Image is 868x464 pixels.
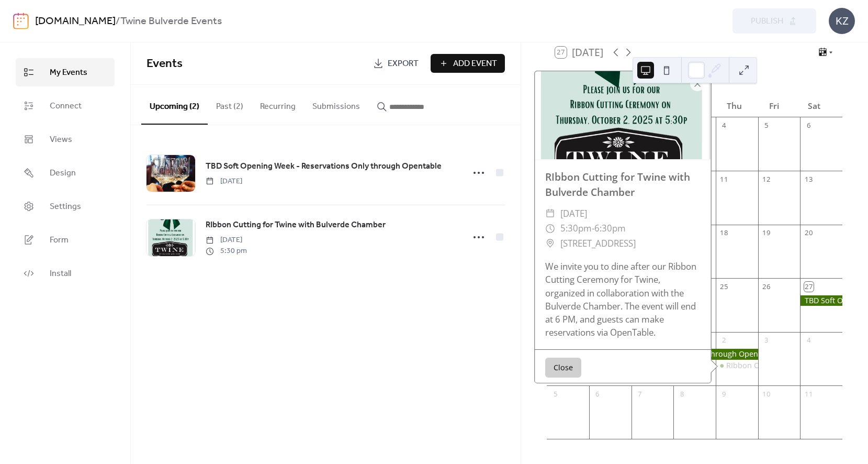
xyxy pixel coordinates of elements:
span: Connect [50,100,82,113]
span: Export [388,58,419,70]
div: 8 [678,389,687,399]
div: 12 [762,175,771,184]
span: Add Event [453,58,497,70]
div: 10 [762,389,771,399]
button: Add Event [431,54,505,73]
div: TBD Soft Opening Week - Reservations Only through Opentable [800,295,842,306]
span: [DATE] [206,176,242,187]
a: RIbbon Cutting for Twine with Bulverde Chamber [206,218,386,232]
div: Thu [715,95,754,117]
button: Recurring [252,85,304,124]
div: 4 [719,121,729,130]
div: ​ [545,236,555,251]
a: [DOMAIN_NAME] [35,12,116,31]
div: 11 [719,175,729,184]
div: 26 [762,282,771,291]
span: [DATE] [206,235,247,246]
span: RIbbon Cutting for Twine with Bulverde Chamber [206,219,386,231]
span: Settings [50,201,81,213]
div: 5 [762,121,771,130]
span: - [592,221,594,236]
div: 6 [804,121,814,130]
button: Past (2) [208,85,252,124]
div: RIbbon Cutting for Twine with Bulverde Chamber [535,170,711,200]
div: 6 [593,389,602,399]
span: TBD Soft Opening Week - Reservations Only through Opentable [206,160,442,173]
img: logo [13,13,29,29]
div: 9 [719,389,729,399]
a: Views [16,125,115,153]
a: My Events [16,58,115,86]
span: 5:30 pm [206,246,247,257]
span: [STREET_ADDRESS] [560,236,636,251]
div: 11 [804,389,814,399]
div: 4 [804,336,814,345]
span: Design [50,167,76,180]
a: Install [16,259,115,288]
button: Submissions [304,85,368,124]
div: KZ [829,8,855,34]
a: Connect [16,92,115,120]
span: 6:30pm [594,221,626,236]
b: / [116,12,120,31]
a: Form [16,226,115,254]
a: TBD Soft Opening Week - Reservations Only through Opentable [206,160,442,173]
div: RIbbon Cutting for Twine with Bulverde Chamber [716,360,758,371]
span: Events [146,52,183,75]
span: [DATE] [560,206,587,222]
b: Twine Bulverde Events [120,12,222,31]
div: 2 [719,336,729,345]
div: Sat [794,95,834,117]
a: Export [365,54,426,73]
div: 19 [762,228,771,238]
div: 3 [762,336,771,345]
div: 7 [635,389,645,399]
div: ​ [545,206,555,222]
div: 13 [804,175,814,184]
span: Install [50,268,71,280]
div: ​ [545,221,555,236]
span: Views [50,134,72,146]
span: Form [50,234,69,247]
a: Settings [16,192,115,220]
div: 5 [551,389,560,399]
div: 27 [804,282,814,291]
span: 5:30pm [560,221,592,236]
a: Design [16,159,115,187]
div: 20 [804,228,814,238]
span: My Events [50,67,87,79]
button: Close [545,358,581,378]
div: 18 [719,228,729,238]
button: Upcoming (2) [141,85,208,125]
div: 25 [719,282,729,291]
div: Fri [754,95,794,117]
div: We invite you to dine after our Ribbon Cutting Ceremony for Twine, organized in collaboration wit... [535,260,711,339]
